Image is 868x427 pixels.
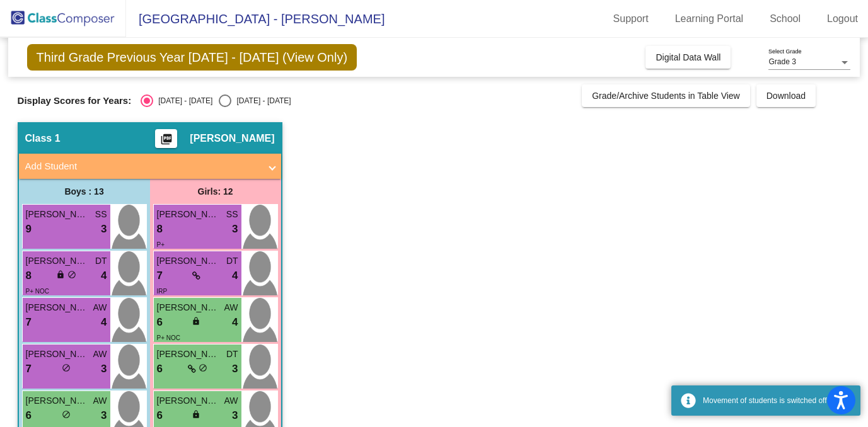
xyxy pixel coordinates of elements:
span: lock [192,410,200,419]
span: DT [95,254,107,268]
span: IRP [157,288,168,295]
span: DT [226,348,238,361]
span: [PERSON_NAME] [26,254,89,268]
div: Movement of students is switched off [703,395,851,406]
span: [PERSON_NAME] [157,208,220,221]
span: 3 [101,221,107,237]
span: lock [56,270,65,279]
span: 3 [232,407,238,424]
span: [PERSON_NAME] [157,394,220,407]
span: P+ NOC [26,288,50,295]
span: Download [767,91,806,101]
span: 9 [26,221,32,237]
button: Print Students Details [155,129,177,148]
span: SS [226,208,238,221]
span: 3 [101,407,107,424]
span: 3 [101,361,107,377]
span: 7 [26,314,32,331]
span: 6 [26,407,32,424]
span: 6 [157,314,163,331]
button: Download [756,84,816,107]
mat-panel-title: Add Student [25,159,260,174]
span: AW [93,348,107,361]
a: School [760,9,811,29]
span: [PERSON_NAME] [26,394,89,407]
span: 6 [157,361,163,377]
span: do_not_disturb_alt [62,363,71,372]
span: [PERSON_NAME] [157,301,220,314]
a: Learning Portal [665,9,754,29]
a: Support [603,9,659,29]
span: AW [93,301,107,314]
span: SS [95,208,107,221]
mat-icon: picture_as_pdf [159,133,174,151]
span: 8 [157,221,163,237]
span: [PERSON_NAME] [190,132,274,145]
span: do_not_disturb_alt [62,410,71,419]
span: [GEOGRAPHIC_DATA] - [PERSON_NAME] [126,9,385,29]
span: P+ [157,241,165,248]
span: do_not_disturb_alt [67,270,76,279]
div: [DATE] - [DATE] [153,95,212,106]
span: [PERSON_NAME] [26,348,89,361]
span: 4 [232,314,238,331]
span: Digital Data Wall [656,52,720,62]
span: 7 [26,361,32,377]
span: Grade/Archive Students in Table View [592,91,740,101]
span: [PERSON_NAME] [157,348,220,361]
span: 7 [157,268,163,284]
a: Logout [817,9,868,29]
span: [PERSON_NAME] [26,301,89,314]
span: 4 [101,268,107,284]
span: [PERSON_NAME] [26,208,89,221]
div: [DATE] - [DATE] [231,95,291,106]
span: Display Scores for Years: [18,95,132,106]
span: P+ NOC [157,334,181,341]
div: Boys : 13 [19,179,150,204]
button: Grade/Archive Students in Table View [582,84,750,107]
span: 3 [232,361,238,377]
span: 4 [232,268,238,284]
button: Digital Data Wall [645,46,731,69]
span: do_not_disturb_alt [199,363,207,372]
div: Girls: 12 [150,179,281,204]
span: DT [226,254,238,268]
span: Grade 3 [768,57,796,66]
span: Third Grade Previous Year [DATE] - [DATE] (View Only) [27,44,357,71]
span: 3 [232,221,238,237]
span: 4 [101,314,107,331]
span: 8 [26,268,32,284]
span: AW [93,394,107,407]
span: Class 1 [25,132,61,145]
span: AW [224,301,238,314]
span: [PERSON_NAME] [157,254,220,268]
span: lock [192,317,200,326]
span: AW [224,394,238,407]
mat-expansion-panel-header: Add Student [19,154,281,179]
span: 6 [157,407,163,424]
mat-radio-group: Select an option [141,94,291,107]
